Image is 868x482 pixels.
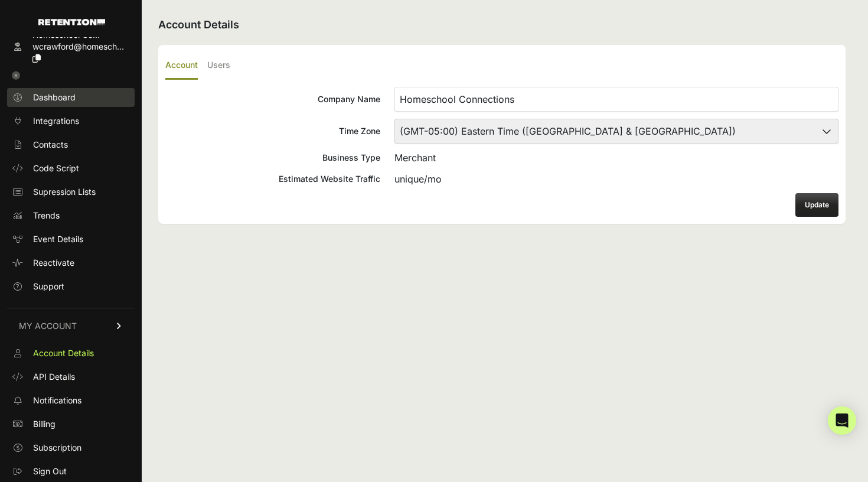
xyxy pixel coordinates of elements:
label: Users [207,52,230,80]
a: Subscription [7,438,135,457]
a: Code Script [7,159,135,178]
a: Notifications [7,391,135,410]
select: Time Zone [394,119,838,144]
span: Subscription [33,442,81,454]
a: Homeschool Co... wcrawford@homesch... [7,25,135,68]
span: Support [33,281,64,292]
div: Merchant [394,151,838,165]
span: wcrawford@homesch... [32,41,124,51]
span: Reactivate [33,257,74,269]
span: Sign Out [33,465,67,477]
a: Dashboard [7,88,135,107]
span: Code Script [33,162,79,174]
div: Time Zone [165,125,380,137]
a: Trends [7,206,135,225]
a: Account Details [7,344,135,363]
button: Update [795,193,838,217]
a: Support [7,277,135,296]
a: MY ACCOUNT [7,308,135,344]
a: Supression Lists [7,183,135,201]
h2: Account Details [158,17,846,33]
div: Open Intercom Messenger [828,406,856,435]
label: Account [165,52,198,80]
span: Contacts [33,139,68,151]
span: Dashboard [33,92,76,103]
a: Reactivate [7,253,135,272]
div: Estimated Website Traffic [165,173,380,185]
span: MY ACCOUNT [19,320,77,332]
span: Trends [33,210,60,222]
span: API Details [33,371,75,383]
input: Company Name [394,87,838,112]
div: Company Name [165,93,380,105]
span: Notifications [33,395,81,406]
img: Retention.com [38,19,105,25]
span: Supression Lists [33,186,96,198]
span: Integrations [33,115,79,127]
a: Billing [7,415,135,434]
a: Integrations [7,112,135,131]
a: API Details [7,367,135,386]
div: Business Type [165,152,380,164]
a: Sign Out [7,462,135,481]
span: Account Details [33,347,94,359]
a: Contacts [7,135,135,154]
span: Billing [33,418,56,430]
span: Event Details [33,233,83,245]
div: unique/mo [394,172,838,186]
a: Event Details [7,230,135,249]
